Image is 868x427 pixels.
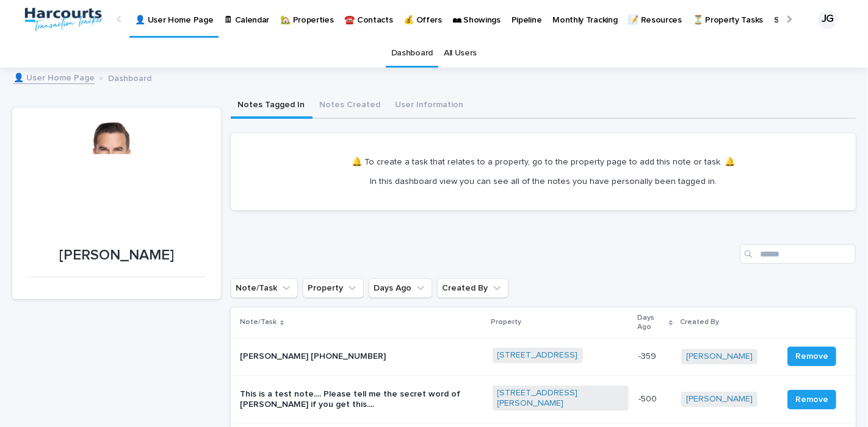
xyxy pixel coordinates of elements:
[231,337,856,375] tr: [PERSON_NAME] [PHONE_NUMBER][STREET_ADDRESS] -359-359 [PERSON_NAME] Remove
[27,247,206,264] p: [PERSON_NAME]
[795,350,828,362] span: Remove
[638,392,659,404] p: -500
[491,316,522,329] p: Property
[352,157,735,168] p: 🔔 To create a task that relates to a property, go to the property page to add this note or task. 🔔
[241,316,277,329] p: Note/Task
[241,351,483,362] p: [PERSON_NAME] [PHONE_NUMBER]
[795,393,828,406] span: Remove
[24,7,104,32] img: aRr5UT5PQeWb03tlxx4P
[313,93,388,119] button: Notes Created
[388,93,471,119] button: User Information
[444,39,477,68] a: All Users
[680,316,719,329] p: Created By
[637,311,666,334] p: Days Ago
[231,375,856,423] tr: This is a test note.... Please tell me the secret word of [PERSON_NAME] if you get this....[STREE...
[391,39,433,68] a: Dashboard
[787,390,836,409] button: Remove
[740,244,856,264] input: Search
[686,394,753,404] a: [PERSON_NAME]
[818,10,837,29] div: JG
[352,176,735,187] p: In this dashboard view you can see all of the notes you have personally been tagged in.
[437,278,508,298] button: Created By
[369,278,432,298] button: Days Ago
[231,278,298,298] button: Note/Task
[241,389,483,410] p: This is a test note.... Please tell me the secret word of [PERSON_NAME] if you get this....
[108,71,151,84] p: Dashboard
[497,388,624,409] a: [STREET_ADDRESS][PERSON_NAME]
[686,351,753,362] a: [PERSON_NAME]
[787,347,836,366] button: Remove
[303,278,364,298] button: Property
[638,349,659,362] p: -359
[497,350,578,361] a: [STREET_ADDRESS]
[231,93,313,119] button: Notes Tagged In
[13,70,95,84] a: 👤 User Home Page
